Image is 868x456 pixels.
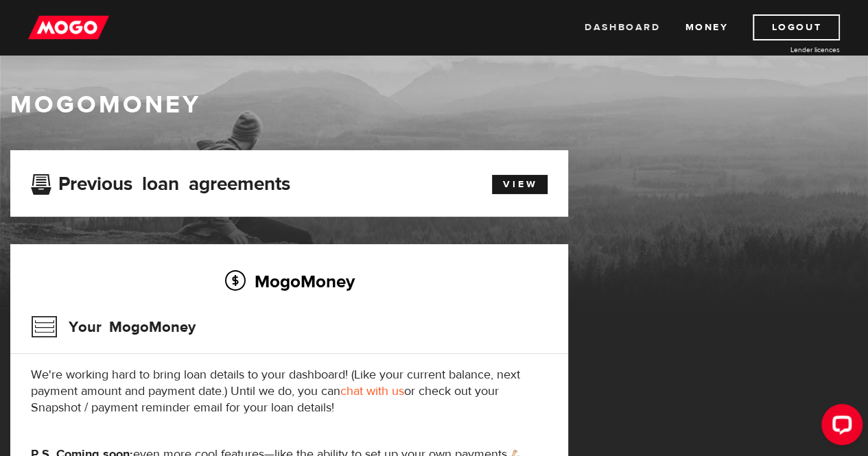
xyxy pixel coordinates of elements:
[810,398,868,456] iframe: LiveChat chat widget
[28,14,109,40] img: mogo_logo-11ee424be714fa7cbb0f0f49df9e16ec.png
[31,309,196,345] h3: Your MogoMoney
[340,383,404,399] a: chat with us
[737,45,840,55] a: Lender licences
[31,367,548,416] p: We're working hard to bring loan details to your dashboard! (Like your current balance, next paym...
[31,267,548,296] h2: MogoMoney
[753,14,840,40] a: Logout
[492,175,548,194] a: View
[31,173,290,191] h3: Previous loan agreements
[585,14,660,40] a: Dashboard
[10,91,858,119] h1: MogoMoney
[685,14,728,40] a: Money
